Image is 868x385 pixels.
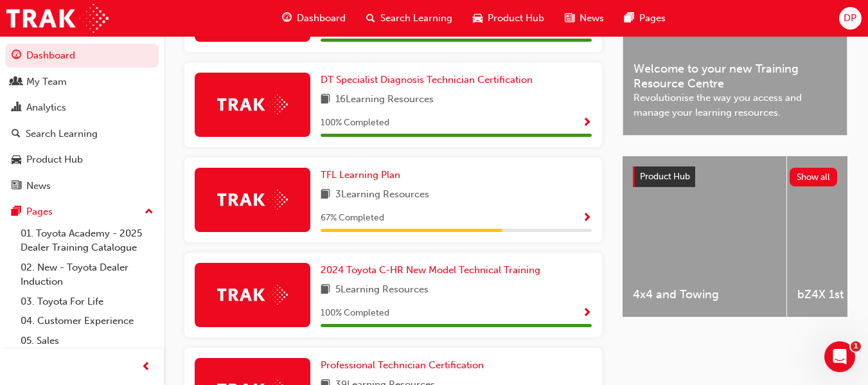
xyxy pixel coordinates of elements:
[321,74,533,85] span: DT Specialist Diagnosis Technician Certification
[614,5,676,31] a: pages-iconPages
[633,91,837,120] span: Revolutionise the way you access and manage your learning resources.
[26,100,66,115] div: Analytics
[15,224,159,258] a: 01. Toyota Academy - 2025 Dealer Training Catalogue
[582,115,592,131] button: Show Progress
[145,204,154,220] span: up-icon
[554,5,614,31] a: news-iconNews
[321,211,384,226] span: 67 % Completed
[582,118,592,129] span: Show Progress
[282,10,292,26] span: guage-icon
[321,187,330,203] span: book-icon
[321,306,389,321] span: 100 % Completed
[380,11,452,26] span: Search Learning
[26,179,51,193] div: News
[26,152,83,167] div: Product Hub
[335,92,434,108] span: 16 Learning Resources
[580,11,604,26] span: News
[824,341,855,372] iframe: Intercom live chat
[624,10,634,26] span: pages-icon
[5,70,159,94] a: My Team
[217,94,288,114] img: Trak
[335,187,429,203] span: 3 Learning Resources
[321,168,405,183] a: TFL Learning Plan
[272,5,356,31] a: guage-iconDashboard
[12,206,21,218] span: pages-icon
[12,154,21,166] span: car-icon
[5,96,159,120] a: Analytics
[851,341,861,352] span: 1
[141,359,151,375] span: prev-icon
[839,7,862,30] button: DP
[15,258,159,292] a: 02. New - Toyota Dealer Induction
[12,50,21,62] span: guage-icon
[5,200,159,224] button: Pages
[6,4,109,33] img: Trak
[582,210,592,226] button: Show Progress
[582,305,592,321] button: Show Progress
[582,213,592,224] span: Show Progress
[5,174,159,198] a: News
[15,331,159,351] a: 05. Sales
[26,127,98,141] div: Search Learning
[639,11,666,26] span: Pages
[26,75,67,89] div: My Team
[623,156,786,317] a: 4x4 and Towing
[790,168,838,186] button: Show all
[633,287,776,302] span: 4x4 and Towing
[321,116,389,130] span: 100 % Completed
[582,308,592,319] span: Show Progress
[26,204,53,219] div: Pages
[321,92,330,108] span: book-icon
[633,166,837,187] a: Product HubShow all
[321,73,538,87] a: DT Specialist Diagnosis Technician Certification
[321,282,330,298] span: book-icon
[5,41,159,200] button: DashboardMy TeamAnalyticsSearch LearningProduct HubNews
[321,264,540,276] span: 2024 Toyota C-HR New Model Technical Training
[335,282,429,298] span: 5 Learning Resources
[12,102,21,114] span: chart-icon
[321,169,400,181] span: TFL Learning Plan
[12,129,21,140] span: search-icon
[356,5,463,31] a: search-iconSearch Learning
[844,11,856,26] span: DP
[12,181,21,192] span: news-icon
[321,358,489,373] a: Professional Technician Certification
[217,285,288,305] img: Trak
[488,11,544,26] span: Product Hub
[5,122,159,146] a: Search Learning
[12,76,21,88] span: people-icon
[297,11,346,26] span: Dashboard
[640,171,690,182] span: Product Hub
[321,359,484,371] span: Professional Technician Certification
[5,44,159,67] a: Dashboard
[5,148,159,172] a: Product Hub
[463,5,554,31] a: car-iconProduct Hub
[15,311,159,331] a: 04. Customer Experience
[15,292,159,312] a: 03. Toyota For Life
[633,62,837,91] span: Welcome to your new Training Resource Centre
[366,10,375,26] span: search-icon
[217,190,288,210] img: Trak
[321,263,545,278] a: 2024 Toyota C-HR New Model Technical Training
[565,10,574,26] span: news-icon
[473,10,483,26] span: car-icon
